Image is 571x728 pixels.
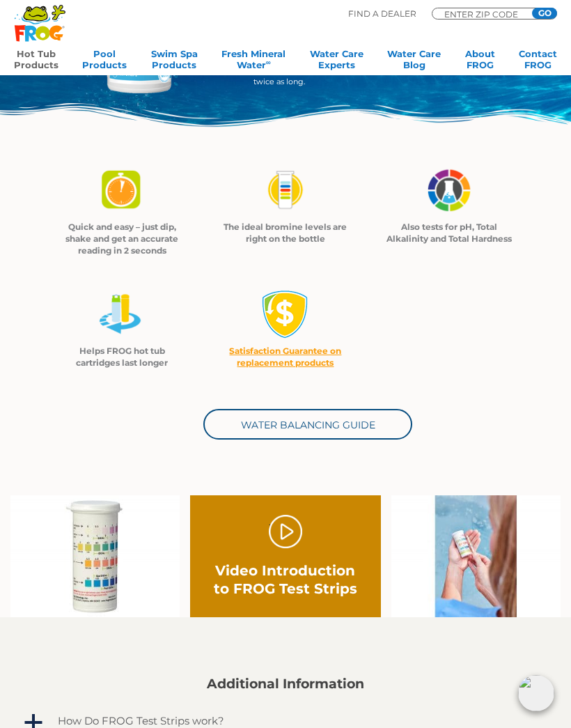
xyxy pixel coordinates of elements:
[348,8,416,20] p: Find A Dealer
[58,221,187,256] p: Quick and easy – just dip, shake and get an accurate reading in 2 seconds
[151,48,198,76] a: Swim SpaProducts
[97,290,146,339] img: FROG test strips_04
[310,48,363,76] a: Water CareExperts
[518,675,554,711] img: openIcon
[229,346,341,368] a: Satisfaction Guarantee on replacement products
[97,166,146,215] img: FROG test strips_01
[387,48,441,76] a: Water CareBlog
[82,48,127,76] a: PoolProducts
[519,48,557,76] a: ContactFROG
[58,345,187,369] p: Helps FROG hot tub cartridges last longer
[465,48,495,76] a: AboutFROG
[14,48,58,76] a: Hot TubProducts
[269,515,302,548] a: Play Video
[203,409,412,440] a: Water Balancing Guide
[443,10,526,17] input: Zip Code Form
[532,8,557,19] input: GO
[261,290,310,339] img: money-back1-small
[210,562,362,598] h2: Video Introduction to FROG Test Strips
[221,221,350,245] p: The ideal bromine levels are right on the bottle
[221,48,285,76] a: Fresh MineralWater∞
[10,495,180,618] img: test-strip-back
[58,715,224,727] h4: How Do FROG Test Strips work?
[266,59,271,66] sup: ∞
[391,495,561,618] img: frog-testing
[425,166,474,215] img: FROG test strips_03
[261,166,310,215] img: FROG test strips_02
[22,676,549,692] h2: Additional Information
[384,221,513,245] p: Also tests for pH, Total Alkalinity and Total Hardness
